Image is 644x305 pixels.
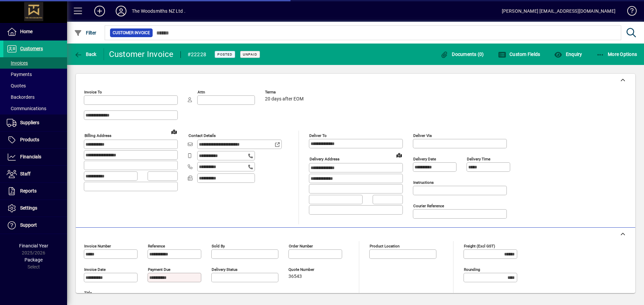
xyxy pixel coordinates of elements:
[3,69,67,80] a: Payments
[7,94,35,100] span: Backorders
[20,188,37,194] span: Reports
[554,52,582,57] span: Enquiry
[84,90,102,94] mat-label: Invoice To
[84,244,111,248] mat-label: Invoice number
[288,268,329,272] span: Quote number
[439,48,486,60] button: Documents (0)
[3,149,67,165] a: Financials
[265,96,304,102] span: 20 days after EOM
[20,46,43,51] span: Customers
[20,120,39,125] span: Suppliers
[198,90,205,94] mat-label: Attn
[440,52,484,57] span: Documents (0)
[3,91,67,103] a: Backorders
[74,30,97,35] span: Filter
[3,132,67,148] a: Products
[20,137,39,142] span: Products
[370,244,399,248] mat-label: Product location
[89,5,110,17] button: Add
[72,27,98,39] button: Filter
[394,150,405,160] a: View on map
[148,267,170,272] mat-label: Payment due
[7,72,32,77] span: Payments
[148,244,165,248] mat-label: Reference
[7,83,26,88] span: Quotes
[3,80,67,91] a: Quotes
[84,267,106,272] mat-label: Invoice date
[622,1,636,23] a: Knowledge Base
[67,48,104,60] app-page-header-button: Back
[464,267,480,272] mat-label: Rounding
[212,267,237,272] mat-label: Delivery status
[3,103,67,114] a: Communications
[20,29,33,34] span: Home
[502,6,615,16] div: [PERSON_NAME] [EMAIL_ADDRESS][DOMAIN_NAME]
[20,222,37,228] span: Support
[20,205,37,211] span: Settings
[3,166,67,182] a: Staff
[243,52,257,57] span: Unpaid
[110,5,132,17] button: Profile
[288,274,302,279] span: 36543
[496,48,542,60] button: Custom Fields
[24,257,43,262] span: Package
[3,23,67,40] a: Home
[7,60,28,66] span: Invoices
[596,52,637,57] span: More Options
[113,29,150,36] span: Customer Invoice
[413,180,434,185] mat-label: Instructions
[20,171,31,176] span: Staff
[74,52,97,57] span: Back
[595,48,639,60] button: More Options
[7,106,46,111] span: Communications
[552,48,584,60] button: Enquiry
[3,200,67,217] a: Settings
[19,243,48,248] span: Financial Year
[132,6,185,16] div: The Woodsmiths NZ Ltd .
[84,291,92,295] mat-label: Title
[109,49,174,60] div: Customer Invoice
[413,204,444,208] mat-label: Courier Reference
[289,244,313,248] mat-label: Order number
[212,244,225,248] mat-label: Sold by
[20,154,41,159] span: Financials
[169,126,179,137] a: View on map
[413,157,436,161] mat-label: Delivery date
[3,57,67,69] a: Invoices
[309,133,327,138] mat-label: Deliver To
[265,90,305,94] span: Terms
[217,52,232,57] span: Posted
[498,52,540,57] span: Custom Fields
[464,244,495,248] mat-label: Freight (excl GST)
[413,133,432,138] mat-label: Deliver via
[187,49,207,60] div: #22228
[3,217,67,234] a: Support
[467,157,490,161] mat-label: Delivery time
[72,48,98,60] button: Back
[3,183,67,200] a: Reports
[3,115,67,131] a: Suppliers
